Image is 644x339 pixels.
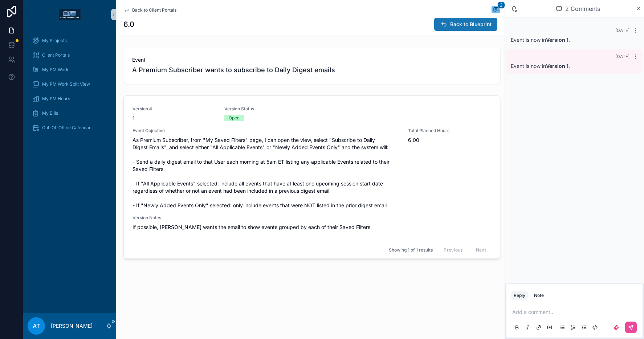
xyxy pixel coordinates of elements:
[133,115,216,122] span: 1
[28,49,112,62] a: Client Portals
[42,96,70,102] span: My PM Hours
[132,7,176,13] span: Back to Client Portals
[615,28,629,33] span: [DATE]
[531,291,547,300] button: Note
[497,1,505,9] span: 2
[42,38,67,44] span: My Projects
[33,322,40,330] span: AT
[511,37,570,43] span: Event is now in .
[42,125,91,131] span: Out-Of-Office Calendar
[133,136,399,209] span: As Premium Subscriber, from "My Saved Filters" page, I can open the view, select "Subscribe to Da...
[28,63,112,76] a: My PM Work
[133,128,399,134] span: Event Objective
[450,21,492,28] span: Back to Blueprint
[28,78,112,91] a: My PM Work Split View
[389,247,433,253] span: Showing 1 of 1 results
[59,9,81,20] img: App logo
[28,34,112,47] a: My Projects
[42,110,58,116] span: My Bills
[28,92,112,105] a: My PM Hours
[123,19,134,29] h1: 6.0
[229,115,240,121] div: Open
[133,106,216,112] span: Version #
[132,56,492,64] span: Event
[408,128,491,134] span: Total Planned Hours
[224,106,307,112] span: Version Status
[133,224,491,231] span: If possible, [PERSON_NAME] wants the email to show events grouped by each of their Saved Filters.
[511,63,570,69] span: Event is now in .
[23,29,116,144] div: scrollable content
[123,7,176,13] a: Back to Client Portals
[546,37,568,43] strong: Version 1
[51,322,93,330] p: [PERSON_NAME]
[42,67,69,73] span: My PM Work
[534,293,544,298] div: Note
[28,107,112,120] a: My Bills
[511,291,528,300] button: Reply
[546,63,568,69] strong: Version 1
[42,52,70,58] span: Client Portals
[408,136,491,144] span: 6.00
[565,4,600,13] span: 2 Comments
[434,18,497,31] button: Back to Blueprint
[132,65,492,75] span: A Premium Subscriber wants to subscribe to Daily Digest emails
[615,54,629,59] span: [DATE]
[28,121,112,134] a: Out-Of-Office Calendar
[492,6,500,15] button: 2
[133,215,491,221] span: Version Notes
[42,81,90,87] span: My PM Work Split View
